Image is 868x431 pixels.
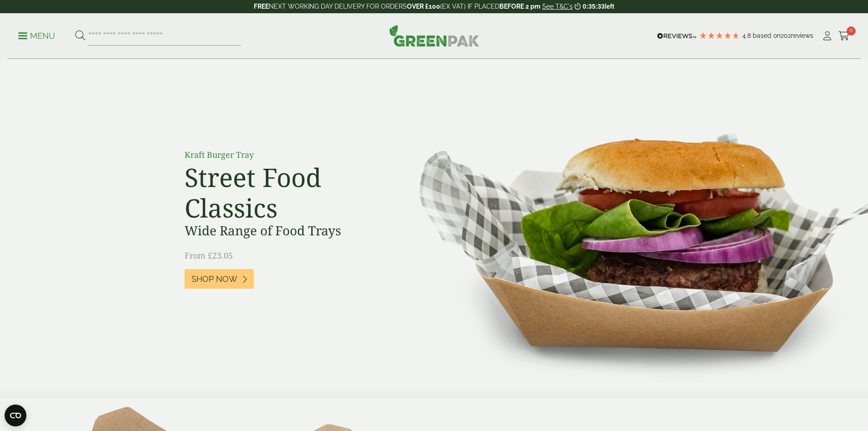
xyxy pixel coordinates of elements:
[185,250,233,261] span: From £23.05
[791,32,813,39] span: reviews
[847,26,856,36] span: 0
[18,31,55,40] a: Menu
[583,3,605,10] span: 0:35:33
[254,3,269,10] strong: FREE
[5,405,26,426] button: Open CMP widget
[18,31,55,42] p: Menu
[699,31,740,40] div: 4.79 Stars
[753,32,781,39] span: Based on
[742,32,753,39] span: 4.8
[185,269,254,289] a: Shop Now
[822,31,833,41] i: My Account
[499,3,540,10] strong: BEFORE 2 pm
[657,33,697,39] img: REVIEWS.io
[185,223,390,239] h3: Wide Range of Food Trays
[389,25,479,47] img: GreenPak Supplies
[542,3,573,10] a: See T&C's
[390,59,868,391] img: Street Food Classics
[605,3,614,10] span: left
[838,29,850,43] a: 0
[781,32,791,39] span: 202
[191,274,237,284] span: Shop Now
[185,162,390,223] h2: Street Food Classics
[407,3,440,10] strong: OVER £100
[838,31,850,41] i: Cart
[185,149,390,161] p: Kraft Burger Tray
